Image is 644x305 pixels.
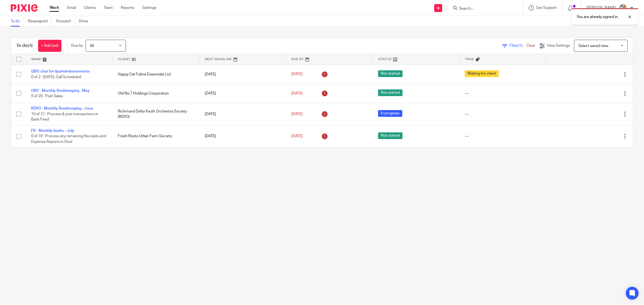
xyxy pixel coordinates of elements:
[31,112,98,122] span: 10 of 21 · Process & post transactions in Bank Feed
[31,89,90,93] a: ON7 - Monthly Bookkeeping - May
[199,84,286,103] td: [DATE]
[79,16,92,27] a: Done
[465,91,541,96] div: ---
[199,125,286,147] td: [DATE]
[526,44,535,48] a: Clear
[291,72,303,76] span: [DATE]
[84,5,96,10] a: Clients
[90,44,94,48] span: All
[31,70,90,73] a: QBO chat for tips/reimbursements
[31,107,93,110] a: RDYO - Monthly Bookkeeping - June
[199,65,286,84] td: [DATE]
[378,110,402,117] span: In progress
[378,132,402,139] span: Not started
[31,75,81,79] span: 0 of 2 · [DATE]: Call Scheduled
[291,112,303,116] span: [DATE]
[465,133,541,139] div: ---
[31,94,63,98] span: 9 of 20 · Post Sales
[11,4,38,12] img: Pixie
[112,103,199,125] td: Richmond Delta Youth Orchestra Society (RDYO)
[465,70,499,77] span: Waiting for client
[465,111,541,117] div: ---
[38,40,61,52] a: + Add task
[510,44,526,48] span: Filter
[112,125,199,147] td: Fresh Roots Urban Farm Society
[31,134,106,144] span: 0 of 19 · Process any remaining Receipts and Expense Reports in Dext
[291,134,303,138] span: [DATE]
[619,4,627,12] img: MIC.jpg
[142,5,156,10] a: Settings
[378,89,402,96] span: Not started
[578,44,608,48] span: Select saved view
[28,43,33,48] span: (4)
[28,16,52,27] a: Reassigned
[56,16,75,27] a: Snoozed
[378,70,402,77] span: Not started
[465,58,474,61] span: Tags
[112,84,199,103] td: Old No 7 Holdings Corporation
[291,92,303,95] span: [DATE]
[11,16,24,27] a: To do
[104,5,113,10] a: Team
[112,65,199,84] td: Happy Cat Feline Essentials Ltd.
[50,5,59,10] a: Work
[71,43,83,48] p: Due by
[577,14,619,20] p: You are already signed in.
[518,44,522,48] span: (1)
[67,5,76,10] a: Email
[31,129,74,133] a: FR - Monthly books - July
[547,44,570,48] span: View Settings
[16,43,33,49] h1: To do
[199,103,286,125] td: [DATE]
[121,5,134,10] a: Reports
